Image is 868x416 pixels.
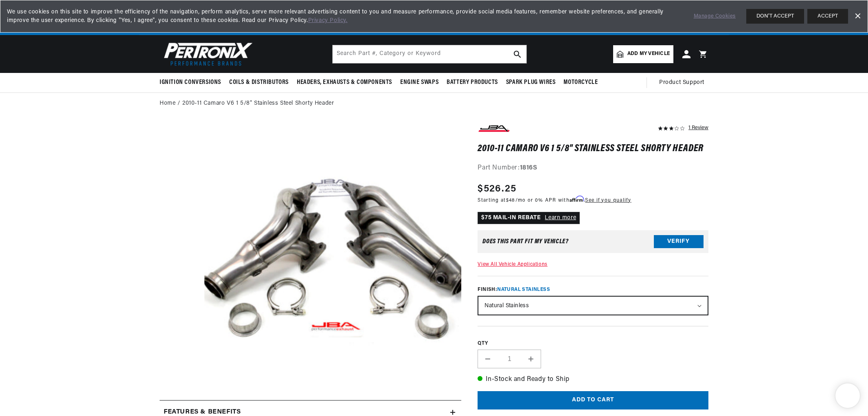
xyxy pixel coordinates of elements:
[229,78,289,87] span: Coils & Distributors
[160,123,461,384] media-gallery: Gallery Viewer
[478,145,708,153] h1: 2010-11 Camaro V6 1 5/8" Stainless Steel Shorty Header
[570,196,584,202] span: Affirm
[333,45,526,63] input: Search Part #, Category or Keyword
[7,8,682,25] span: We use cookies on this site to improve the efficiency of the navigation, perform analytics, serve...
[509,45,526,63] button: search button
[308,18,348,24] a: Privacy Policy.
[447,78,498,87] span: Battery Products
[654,235,704,248] button: Verify
[807,9,848,24] button: ACCEPT
[559,73,602,92] summary: Motorcycle
[563,78,598,87] span: Motorcycle
[746,9,804,24] button: DON'T ACCEPT
[160,78,221,87] span: Ignition Conversions
[497,287,550,292] span: Natural Stainless
[478,262,547,267] a: View All Vehicle Applications
[160,40,253,68] img: Pertronix
[400,78,438,87] span: Engine Swaps
[160,99,708,108] nav: breadcrumbs
[293,73,396,92] summary: Headers, Exhausts & Components
[478,391,708,409] button: Add to cart
[694,12,736,21] a: Manage Cookies
[520,165,537,171] strong: 1816S
[160,99,175,108] a: Home
[478,286,708,293] label: Finish:
[478,340,708,347] label: QTY
[659,78,704,87] span: Product Support
[182,99,334,108] a: 2010-11 Camaro V6 1 5/8" Stainless Steel Shorty Header
[506,198,515,203] span: $48
[478,182,516,196] span: $526.25
[225,73,293,92] summary: Coils & Distributors
[613,45,673,63] a: Add my vehicle
[443,73,502,92] summary: Battery Products
[396,73,443,92] summary: Engine Swaps
[297,78,392,87] span: Headers, Exhausts & Components
[478,374,708,385] p: In-Stock and Ready to Ship
[502,73,560,92] summary: Spark Plug Wires
[482,238,568,245] div: Does This part fit My vehicle?
[478,212,580,224] p: $75 MAIL-IN REBATE
[659,73,708,92] summary: Product Support
[160,73,225,92] summary: Ignition Conversions
[585,198,631,203] a: See if you qualify - Learn more about Affirm Financing (opens in modal)
[506,78,556,87] span: Spark Plug Wires
[627,50,670,58] span: Add my vehicle
[478,163,708,174] div: Part Number:
[688,123,708,132] div: 1 Review
[851,10,864,22] a: Dismiss Banner
[478,196,631,204] p: Starting at /mo or 0% APR with .
[545,215,576,221] a: Learn more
